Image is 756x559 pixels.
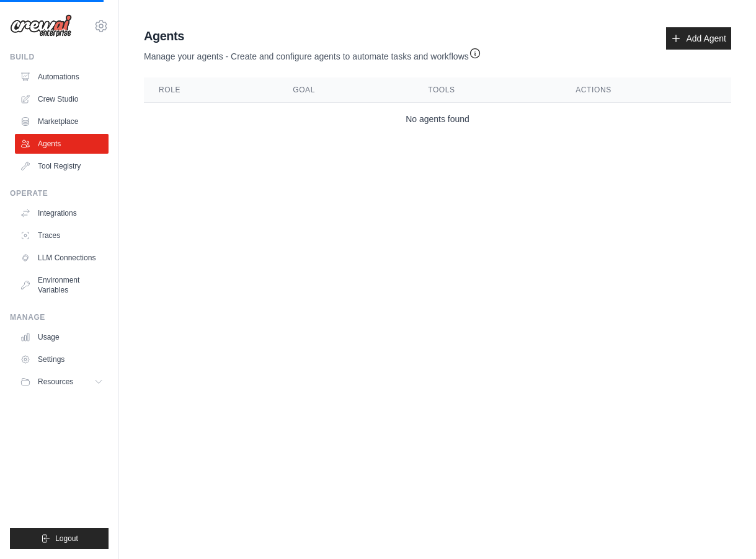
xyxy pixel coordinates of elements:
[15,134,109,154] a: Agents
[15,270,109,300] a: Environment Variables
[15,156,109,176] a: Tool Registry
[15,67,109,87] a: Automations
[10,528,109,549] button: Logout
[10,14,72,38] img: Logo
[10,312,109,322] div: Manage
[278,77,413,103] th: Goal
[15,89,109,109] a: Crew Studio
[38,377,73,387] span: Resources
[144,45,481,63] p: Manage your agents - Create and configure agents to automate tasks and workflows
[15,350,109,369] a: Settings
[10,188,109,198] div: Operate
[55,534,78,544] span: Logout
[144,103,731,136] td: No agents found
[15,112,109,131] a: Marketplace
[15,248,109,268] a: LLM Connections
[413,77,561,103] th: Tools
[10,52,109,62] div: Build
[666,27,731,50] a: Add Agent
[144,27,481,45] h2: Agents
[15,327,109,347] a: Usage
[561,77,731,103] th: Actions
[15,226,109,245] a: Traces
[144,77,278,103] th: Role
[15,203,109,223] a: Integrations
[15,372,109,392] button: Resources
